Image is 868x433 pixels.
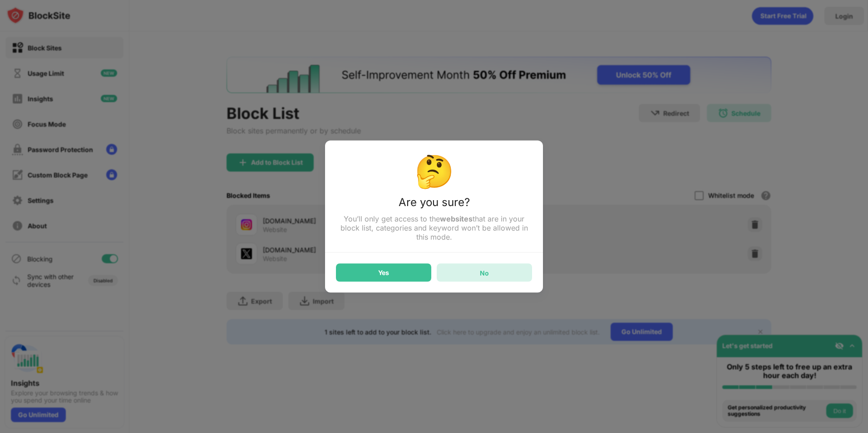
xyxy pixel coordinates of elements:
div: No [480,269,489,276]
div: Yes [378,269,389,276]
div: 🤔 [336,152,532,190]
div: Are you sure? [336,196,532,214]
div: You’ll only get access to the that are in your block list, categories and keyword won’t be allowe... [336,214,532,241]
strong: websites [440,214,473,223]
